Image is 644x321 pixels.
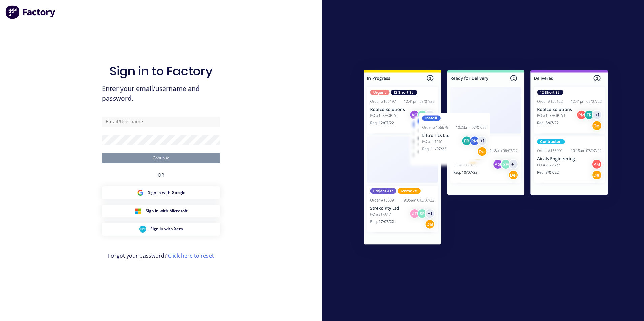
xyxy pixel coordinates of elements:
button: Continue [102,153,220,163]
span: Sign in with Microsoft [146,208,188,214]
img: Factory [5,5,56,19]
img: Google Sign in [137,189,144,196]
div: OR [158,163,164,186]
button: Google Sign inSign in with Google [102,186,220,199]
span: Sign in with Xero [150,226,183,232]
h1: Sign in to Factory [109,64,213,78]
img: Microsoft Sign in [135,208,141,214]
a: Click here to reset [168,252,214,259]
span: Enter your email/username and password. [102,84,220,103]
input: Email/Username [102,117,220,127]
button: Microsoft Sign inSign in with Microsoft [102,205,220,217]
img: Xero Sign in [139,226,146,233]
span: Forgot your password? [108,252,214,260]
button: Xero Sign inSign in with Xero [102,223,220,236]
img: Sign in [349,57,623,260]
span: Sign in with Google [148,190,185,196]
